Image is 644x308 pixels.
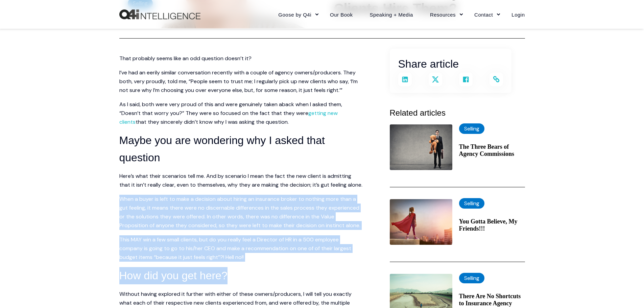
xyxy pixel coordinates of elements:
label: Selling [459,198,484,209]
iframe: Chat Widget [493,223,644,308]
h3: How did you get here? [119,267,363,284]
h3: Share article [398,55,503,73]
a: getting new clients [119,110,338,125]
p: Here’s what their scenarios tell me. And by scenario I mean the fact the new client is admitting ... [119,172,363,189]
label: Selling [459,273,484,283]
h3: Maybe you are wondering why I asked that question [119,132,363,166]
a: You Gotta Believe, My Friends!!! [459,218,525,232]
h3: Related articles [390,106,525,119]
label: Selling [459,123,484,134]
p: This MAY win a few small clients, but do you really feel a Director of HR in a 500 employee compa... [119,235,363,262]
p: I’ve had an eerily similar conversation recently with a couple of agency owners/producers. They b... [119,68,363,95]
a: The Three Bears of Agency Commissions [459,143,525,158]
img: Q4intelligence, LLC logo [119,9,200,20]
p: That probably seems like an odd question doesn’t it? [119,54,363,63]
p: As I said, both were very proud of this and were genuinely taken aback when I asked them, “Doesn’... [119,100,363,126]
p: When a buyer is left to make a decision about hiring an insurance broker to nothing more than a g... [119,195,363,230]
a: Back to Home [119,9,200,20]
